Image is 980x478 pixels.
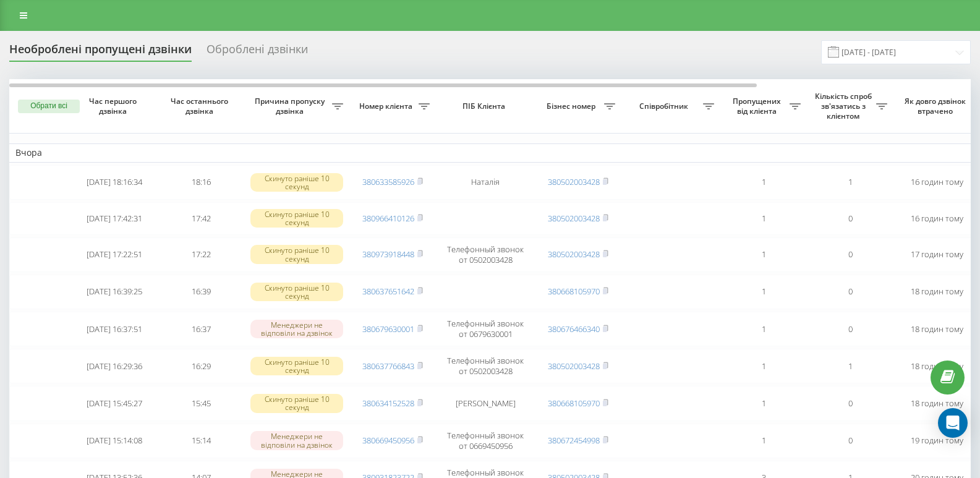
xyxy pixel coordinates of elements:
[807,312,893,346] td: 0
[807,349,893,383] td: 1
[250,283,343,301] div: Скинуто раніше 10 секунд
[71,349,158,383] td: [DATE] 16:29:36
[548,213,600,224] a: 380502003428
[250,96,332,116] span: Причина пропуску дзвінка
[893,202,980,235] td: 16 годин тому
[436,386,535,420] td: [PERSON_NAME]
[807,165,893,200] td: 1
[436,237,535,272] td: Телефонный звонок от 0502003428
[893,424,980,458] td: 19 годин тому
[362,249,414,260] a: 380973918448
[720,312,807,346] td: 1
[71,386,158,420] td: [DATE] 15:45:27
[250,209,343,228] div: Скинуто раніше 10 секунд
[250,394,343,412] div: Скинуто раніше 10 секунд
[158,275,244,309] td: 16:39
[18,100,80,113] button: Обрати всі
[893,312,980,346] td: 18 годин тому
[250,173,343,192] div: Скинуто раніше 10 секунд
[158,386,244,420] td: 15:45
[71,202,158,235] td: [DATE] 17:42:31
[362,323,414,335] a: 380679630001
[541,101,604,111] span: Бізнес номер
[446,101,524,111] span: ПІБ Клієнта
[9,43,192,62] div: Необроблені пропущені дзвінки
[548,249,600,260] a: 380502003428
[158,424,244,458] td: 15:14
[168,96,234,116] span: Час останнього дзвінка
[548,323,600,335] a: 380676466340
[362,176,414,187] a: 380633585926
[436,312,535,346] td: Телефонный звонок от 0679630001
[250,245,343,263] div: Скинуто раніше 10 секунд
[362,213,414,224] a: 380966410126
[158,237,244,272] td: 17:22
[807,275,893,309] td: 0
[548,176,600,187] a: 380502003428
[436,349,535,383] td: Телефонный звонок от 0502003428
[436,165,535,200] td: Наталія
[158,165,244,200] td: 18:16
[628,101,703,111] span: Співробітник
[807,386,893,420] td: 0
[362,361,414,372] a: 380637766843
[158,202,244,235] td: 17:42
[71,312,158,346] td: [DATE] 16:37:51
[720,349,807,383] td: 1
[720,386,807,420] td: 1
[207,43,308,62] div: Оброблені дзвінки
[726,96,790,116] span: Пропущених від клієнта
[250,431,343,450] div: Менеджери не відповіли на дзвінок
[893,386,980,420] td: 18 годин тому
[548,398,600,409] a: 380668105970
[893,165,980,200] td: 16 годин тому
[356,101,419,111] span: Номер клієнта
[720,275,807,309] td: 1
[81,96,148,116] span: Час першого дзвінка
[548,435,600,446] a: 380672454998
[903,96,970,116] span: Як довго дзвінок втрачено
[71,237,158,272] td: [DATE] 17:22:51
[893,237,980,272] td: 17 годин тому
[548,361,600,372] a: 380502003428
[807,237,893,272] td: 0
[720,424,807,458] td: 1
[807,202,893,235] td: 0
[362,398,414,409] a: 380634152528
[158,312,244,346] td: 16:37
[938,408,968,438] div: Open Intercom Messenger
[436,424,535,458] td: Телефонный звонок от 0669450956
[720,165,807,200] td: 1
[158,349,244,383] td: 16:29
[813,92,876,121] span: Кількість спроб зв'язатись з клієнтом
[720,237,807,272] td: 1
[720,202,807,235] td: 1
[250,320,343,338] div: Менеджери не відповіли на дзвінок
[893,275,980,309] td: 18 годин тому
[807,424,893,458] td: 0
[893,349,980,383] td: 18 годин тому
[548,286,600,297] a: 380668105970
[71,424,158,458] td: [DATE] 15:14:08
[362,435,414,446] a: 380669450956
[71,165,158,200] td: [DATE] 18:16:34
[71,275,158,309] td: [DATE] 16:39:25
[250,357,343,375] div: Скинуто раніше 10 секунд
[362,286,414,297] a: 380637651642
